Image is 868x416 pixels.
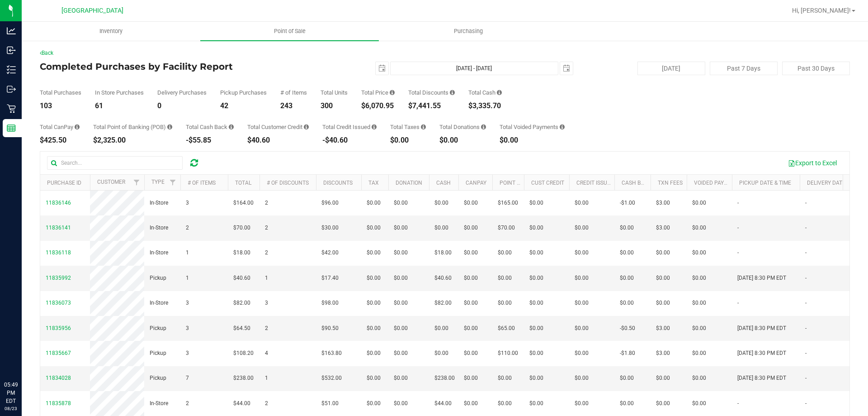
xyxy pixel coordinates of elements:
span: $0.00 [656,274,670,282]
span: $0.00 [529,299,543,307]
span: $18.00 [233,249,250,257]
div: -$40.60 [322,137,377,144]
span: [DATE] 8:30 PM EDT [737,274,786,282]
span: 4 [265,349,268,358]
button: [DATE] [637,62,705,75]
span: select [560,62,573,75]
span: $0.00 [464,324,478,333]
div: 61 [95,102,144,110]
span: $0.00 [692,374,706,383]
div: Total Cash Back [186,124,234,130]
span: 3 [186,349,189,358]
button: Export to Excel [782,155,843,171]
span: $0.00 [575,199,589,207]
span: 1 [186,274,189,282]
span: $0.00 [464,224,478,232]
span: $98.00 [321,299,339,307]
span: $44.00 [434,399,452,408]
span: Inventory [87,27,135,35]
span: $532.00 [321,374,342,383]
inline-svg: Reports [7,124,16,133]
span: $0.00 [464,249,478,257]
div: Total Voided Payments [500,124,565,130]
a: Type [151,179,165,185]
span: 1 [186,249,189,257]
span: 11836073 [46,300,71,306]
span: $0.00 [367,349,381,358]
span: $0.00 [498,299,512,307]
span: $0.00 [367,274,381,282]
a: Customer [97,179,125,185]
span: $0.00 [367,299,381,307]
span: $0.00 [498,249,512,257]
span: 3 [186,299,189,307]
span: -$1.80 [620,349,635,358]
span: $3.00 [656,349,670,358]
span: select [376,62,388,75]
span: $0.00 [434,199,448,207]
inline-svg: Retail [7,104,16,113]
a: Cust Credit [531,180,564,186]
span: $0.00 [692,324,706,333]
span: 2 [265,224,268,232]
span: $0.00 [575,299,589,307]
span: Purchasing [442,27,495,35]
inline-svg: Inventory [7,65,16,74]
span: $0.00 [367,199,381,207]
a: Filter [165,175,180,190]
div: $0.00 [500,137,565,144]
span: $0.00 [529,249,543,257]
span: - [805,349,807,358]
span: $0.00 [394,224,408,232]
span: $30.00 [321,224,339,232]
div: In Store Purchases [95,90,144,96]
span: $0.00 [529,199,543,207]
i: Sum of the cash-back amounts from rounded-up electronic payments for all purchases in the date ra... [229,124,234,130]
i: Sum of the successful, non-voided cash payment transactions for all purchases in the date range. ... [497,90,502,96]
a: Cash [436,180,451,186]
span: $0.00 [498,274,512,282]
span: $0.00 [620,299,634,307]
span: $44.00 [233,399,250,408]
span: 11835667 [46,350,71,356]
inline-svg: Analytics [7,26,16,35]
i: Sum of the total prices of all purchases in the date range. [390,90,395,96]
span: $0.00 [692,349,706,358]
span: $163.80 [321,349,342,358]
span: $0.00 [575,224,589,232]
div: 300 [321,102,348,110]
a: Txn Fees [658,180,683,186]
h4: Completed Purchases by Facility Report [40,62,310,72]
a: Delivery Date [807,180,845,186]
span: Pickup [150,274,166,282]
i: Sum of all voided payment transaction amounts, excluding tips and transaction fees, for all purch... [560,124,565,130]
span: In-Store [150,249,168,257]
span: In-Store [150,399,168,408]
span: $0.00 [464,199,478,207]
a: Pickup Date & Time [739,180,791,186]
span: $0.00 [464,274,478,282]
span: $0.00 [464,399,478,408]
span: $3.00 [656,199,670,207]
span: $70.00 [498,224,515,232]
span: - [737,249,739,257]
a: Purchasing [379,22,557,41]
span: $0.00 [692,249,706,257]
div: -$55.85 [186,137,234,144]
span: $18.00 [434,249,452,257]
i: Sum of all account credit issued for all refunds from returned purchases in the date range. [372,124,377,130]
span: $51.00 [321,399,339,408]
span: 2 [265,324,268,333]
span: $0.00 [620,274,634,282]
div: $3,335.70 [468,102,502,110]
span: $40.60 [233,274,250,282]
div: 103 [40,102,81,110]
span: $0.00 [575,274,589,282]
div: $0.00 [390,137,426,144]
span: 11834028 [46,375,71,381]
div: $425.50 [40,137,80,144]
button: Past 30 Days [782,62,850,75]
span: $0.00 [620,399,634,408]
span: - [805,374,807,383]
div: Delivery Purchases [157,90,207,96]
